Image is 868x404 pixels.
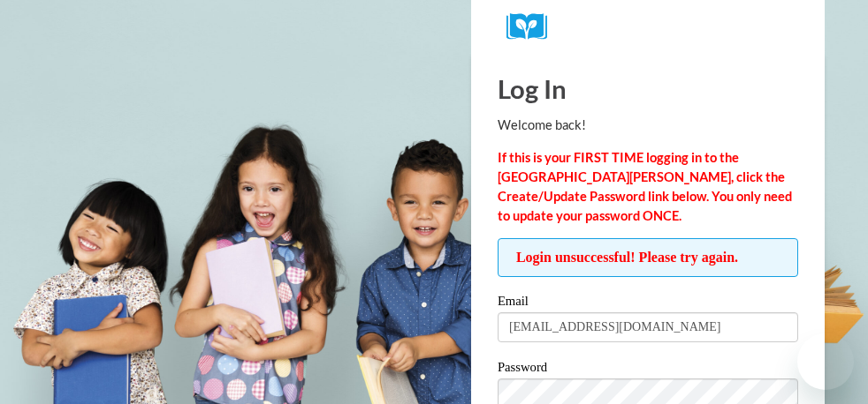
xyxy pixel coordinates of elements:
[498,238,798,277] span: Login unsuccessful! Please try again.
[498,361,798,378] label: Password
[498,116,798,135] p: Welcome back!
[498,295,798,312] label: Email
[506,13,789,41] a: COX Campus
[498,71,798,107] h1: Log In
[797,333,854,390] iframe: Button to launch messaging window
[498,150,792,223] strong: If this is your FIRST TIME logging in to the [GEOGRAPHIC_DATA][PERSON_NAME], click the Create/Upd...
[506,13,560,41] img: Logo brand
